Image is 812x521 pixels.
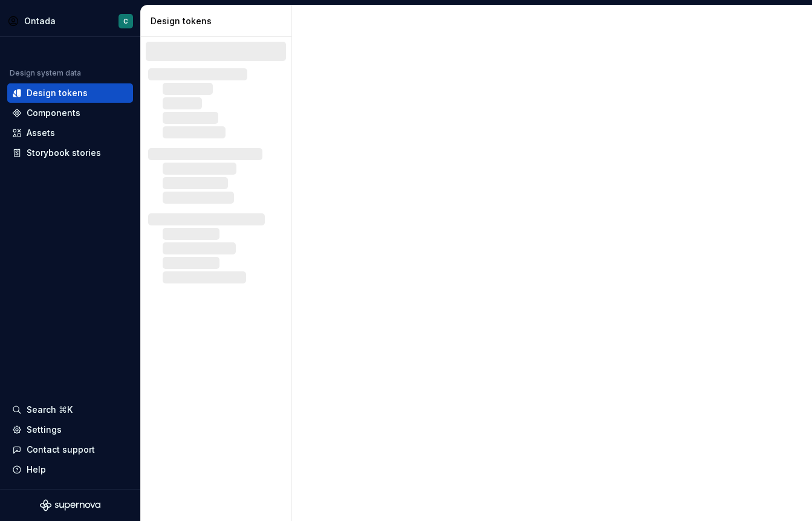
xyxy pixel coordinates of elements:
div: Design tokens [151,15,287,27]
a: Design tokens [7,83,133,103]
div: Design tokens [27,87,88,99]
div: C [123,16,128,26]
button: OntadaC [2,8,138,34]
div: Storybook stories [27,147,101,159]
a: Components [7,103,133,123]
a: Assets [7,123,133,143]
div: Ontada [24,15,56,27]
div: Components [27,107,80,119]
button: Contact support [7,440,133,459]
div: Help [27,464,46,476]
div: Settings [27,424,62,436]
div: Assets [27,127,55,139]
button: Help [7,460,133,479]
svg: Supernova Logo [40,499,100,511]
div: Contact support [27,444,95,456]
div: Search ⌘K [27,404,73,416]
button: Search ⌘K [7,400,133,419]
a: Storybook stories [7,143,133,163]
div: Design system data [10,68,81,78]
a: Settings [7,420,133,439]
